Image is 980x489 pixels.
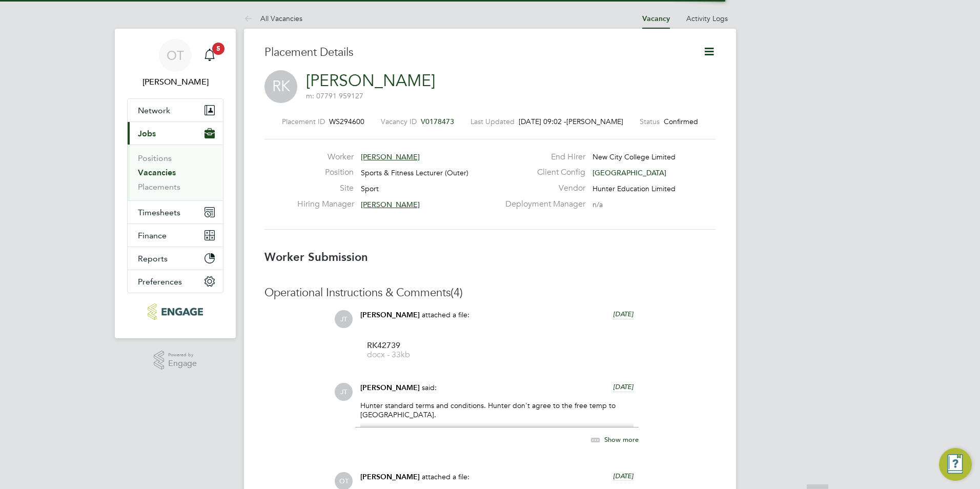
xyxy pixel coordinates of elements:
[138,129,156,138] span: Jobs
[128,247,223,270] button: Reports
[335,383,353,401] span: JT
[499,199,585,210] label: Deployment Manager
[199,39,220,72] a: 5
[593,168,666,177] span: [GEOGRAPHIC_DATA]
[360,383,420,392] span: [PERSON_NAME]
[138,231,167,240] span: Finance
[593,200,603,209] span: n/a
[499,152,585,162] label: End Hirer
[640,117,660,126] label: Status
[128,122,223,145] button: Jobs
[128,145,223,200] div: Jobs
[499,183,585,194] label: Vendor
[361,168,468,177] span: Sports & Fitness Lecturer (Outer)
[128,99,223,121] button: Network
[939,448,972,481] button: Engage Resource Center
[127,39,223,88] a: OT[PERSON_NAME]
[367,351,449,359] span: docx - 33kb
[664,117,698,126] span: Confirmed
[360,401,634,419] p: Hunter standard terms and conditions. Hunter don't agree to the free temp to [GEOGRAPHIC_DATA].
[138,277,182,287] span: Preferences
[422,310,469,319] span: attached a file:
[422,472,469,481] span: attached a file:
[360,311,420,319] span: [PERSON_NAME]
[138,254,168,263] span: Reports
[422,383,437,392] span: said:
[451,286,463,299] span: (4)
[264,70,297,103] span: RK
[264,286,716,300] h3: Operational Instructions & Comments
[519,117,566,126] span: [DATE] 09:02 -
[566,117,623,126] span: [PERSON_NAME]
[128,224,223,247] button: Finance
[264,250,368,264] b: Worker Submission
[499,167,585,178] label: Client Config
[642,14,670,23] a: Vacancy
[297,167,354,178] label: Position
[593,184,676,193] span: Hunter Education Limited
[148,303,202,320] img: huntereducation-logo-retina.png
[282,117,325,126] label: Placement ID
[115,29,236,338] nav: Main navigation
[244,14,302,23] a: All Vacancies
[613,472,634,480] span: [DATE]
[154,351,197,370] a: Powered byEngage
[306,91,363,100] span: m: 07791 959127
[361,200,420,209] span: [PERSON_NAME]
[138,208,180,217] span: Timesheets
[593,152,676,161] span: New City College Limited
[167,49,184,62] span: OT
[381,117,417,126] label: Vacancy ID
[335,310,353,328] span: JT
[361,184,379,193] span: Sport
[127,303,223,320] a: Go to home page
[613,310,634,318] span: [DATE]
[212,43,224,55] span: 5
[264,45,687,60] h3: Placement Details
[297,152,354,162] label: Worker
[128,201,223,223] button: Timesheets
[127,76,223,88] span: Olivia Triassi
[361,152,420,161] span: [PERSON_NAME]
[138,106,170,115] span: Network
[168,351,197,359] span: Powered by
[128,270,223,293] button: Preferences
[360,473,420,481] span: [PERSON_NAME]
[686,14,728,23] a: Activity Logs
[613,382,634,391] span: [DATE]
[297,199,354,210] label: Hiring Manager
[138,168,176,177] a: Vacancies
[297,183,354,194] label: Site
[138,153,172,163] a: Positions
[421,117,454,126] span: V0178473
[367,342,449,350] span: RK42739
[329,117,364,126] span: WS294600
[138,182,180,192] a: Placements
[168,359,197,368] span: Engage
[367,342,449,359] a: RK42739 docx - 33kb
[471,117,515,126] label: Last Updated
[604,435,639,443] span: Show more
[306,71,435,91] a: [PERSON_NAME]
